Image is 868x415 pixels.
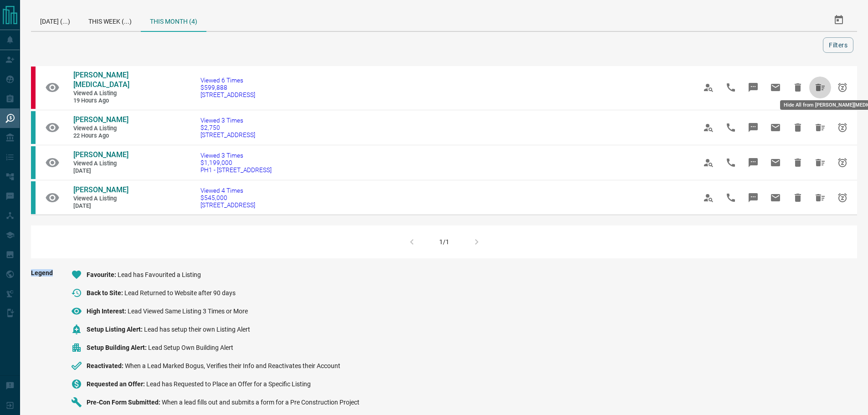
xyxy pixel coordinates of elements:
span: Call [720,152,742,174]
span: Hide All from Marnie Wortzman [809,152,831,174]
div: [DATE] (...) [31,9,79,31]
span: [PERSON_NAME][MEDICAL_DATA] [73,71,129,89]
span: Hide All from Robin Moxam [809,77,831,98]
span: Setup Building Alert [87,344,148,351]
span: Viewed 3 Times [200,117,255,124]
div: This Week (...) [79,9,141,31]
span: Pre-Con Form Submitted [87,399,162,406]
span: View Profile [698,152,719,174]
span: Hide [787,187,809,209]
a: [PERSON_NAME][MEDICAL_DATA] [73,71,128,90]
span: Email [765,77,786,98]
div: This Month (4) [141,9,206,32]
button: Select Date Range [828,9,850,31]
button: Filters [823,37,853,53]
span: Message [742,187,764,209]
span: Viewed a Listing [73,125,128,133]
a: Viewed 4 Times$545,000[STREET_ADDRESS] [200,187,255,209]
span: [DATE] [73,202,128,210]
span: [PERSON_NAME] [73,150,128,159]
span: 19 hours ago [73,97,128,105]
a: Viewed 3 Times$2,750[STREET_ADDRESS] [200,117,255,138]
div: condos.ca [31,146,36,179]
span: Snooze [832,117,853,138]
span: Requested an Offer [87,380,146,388]
span: High Interest [87,307,128,315]
span: Call [720,187,742,209]
span: [PERSON_NAME] [73,115,128,124]
span: $2,750 [200,124,255,131]
a: Viewed 6 Times$599,888[STREET_ADDRESS] [200,77,255,98]
div: property.ca [31,67,36,109]
span: Message [742,77,764,98]
span: Message [742,117,764,138]
span: Message [742,152,764,174]
span: [DATE] [73,167,128,175]
span: Email [765,117,786,138]
span: Back to Site [87,289,124,297]
a: [PERSON_NAME] [73,115,128,125]
span: $1,199,000 [200,159,272,166]
span: Email [765,187,786,209]
span: Hide [787,117,809,138]
span: Lead Setup Own Building Alert [148,344,233,351]
span: Email [765,152,786,174]
a: [PERSON_NAME] [73,185,128,195]
span: View Profile [698,187,719,209]
span: Call [720,77,742,98]
a: [PERSON_NAME] [73,150,128,160]
span: View Profile [698,117,719,138]
span: Lead Viewed Same Listing 3 Times or More [128,307,248,315]
div: condos.ca [31,111,36,144]
span: Call [720,117,742,138]
span: Snooze [832,152,853,174]
span: Viewed 3 Times [200,152,272,159]
div: condos.ca [31,181,36,214]
span: Snooze [832,187,853,209]
span: [STREET_ADDRESS] [200,201,255,209]
span: Hide All from Al Francis [809,187,831,209]
span: Hide All from Sam Galanis [809,117,831,138]
span: [PERSON_NAME] [73,185,128,194]
span: Lead has Favourited a Listing [118,271,201,278]
span: Favourite [87,271,118,278]
a: Viewed 3 Times$1,199,000PH1 - [STREET_ADDRESS] [200,152,272,174]
span: $545,000 [200,194,255,201]
span: Hide [787,152,809,174]
span: Viewed 4 Times [200,187,255,194]
span: Lead Returned to Website after 90 days [124,289,236,297]
span: Setup Listing Alert [87,326,144,333]
span: Snooze [832,77,853,98]
span: Viewed a Listing [73,160,128,168]
span: Reactivated [87,362,125,369]
div: 1/1 [439,238,449,246]
span: Viewed 6 Times [200,77,255,84]
span: PH1 - [STREET_ADDRESS] [200,166,272,174]
span: Lead has Requested to Place an Offer for a Specific Listing [146,380,311,388]
span: [STREET_ADDRESS] [200,91,255,98]
span: When a lead fills out and submits a form for a Pre Construction Project [162,399,360,406]
span: $599,888 [200,84,255,91]
span: Lead has setup their own Listing Alert [144,326,250,333]
span: View Profile [698,77,719,98]
span: 22 hours ago [73,132,128,140]
span: Viewed a Listing [73,90,128,97]
span: When a Lead Marked Bogus, Verifies their Info and Reactivates their Account [125,362,340,369]
span: Viewed a Listing [73,195,128,203]
span: Hide [787,77,809,98]
span: [STREET_ADDRESS] [200,131,255,138]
